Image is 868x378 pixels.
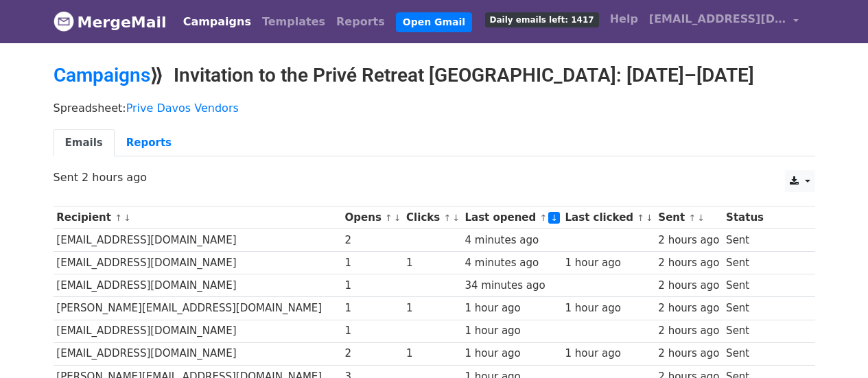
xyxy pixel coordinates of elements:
[548,212,560,224] a: ↓
[385,213,392,223] a: ↑
[54,129,115,157] a: Emails
[54,11,74,32] img: MergeMail logo
[54,8,167,36] a: MergeMail
[605,5,644,33] a: Help
[697,213,705,223] a: ↓
[649,11,786,27] span: [EMAIL_ADDRESS][DOMAIN_NAME]
[688,213,696,223] a: ↑
[723,206,808,229] th: Status
[54,101,815,115] p: Spreadsheet:
[799,312,868,378] iframe: Chat Widget
[54,229,342,252] td: [EMAIL_ADDRESS][DOMAIN_NAME]
[396,12,472,32] a: Open Gmail
[54,64,150,86] a: Campaigns
[658,233,719,248] div: 2 hours ago
[723,297,808,320] td: Sent
[565,346,652,362] div: 1 hour ago
[723,274,808,297] td: Sent
[54,206,342,229] th: Recipient
[644,5,804,38] a: [EMAIL_ADDRESS][DOMAIN_NAME]
[345,233,400,248] div: 2
[54,297,342,320] td: [PERSON_NAME][EMAIL_ADDRESS][DOMAIN_NAME]
[658,323,719,339] div: 2 hours ago
[115,213,122,223] a: ↑
[485,12,599,27] span: Daily emails left: 1417
[406,346,458,362] div: 1
[406,300,458,316] div: 1
[480,5,605,33] a: Daily emails left: 1417
[658,255,719,271] div: 2 hours ago
[540,213,548,223] a: ↑
[178,8,257,36] a: Campaigns
[465,300,558,316] div: 1 hour ago
[54,170,815,185] p: Sent 2 hours ago
[462,206,562,229] th: Last opened
[345,346,400,362] div: 2
[658,346,719,362] div: 2 hours ago
[658,278,719,294] div: 2 hours ago
[54,64,815,87] h2: ⟫ Invitation to the Privé Retreat [GEOGRAPHIC_DATA]: [DATE]–[DATE]
[126,102,239,115] a: Prive Davos Vendors
[345,300,400,316] div: 1
[723,342,808,365] td: Sent
[637,213,644,223] a: ↑
[465,323,558,339] div: 1 hour ago
[723,229,808,252] td: Sent
[465,346,558,362] div: 1 hour ago
[124,213,131,223] a: ↓
[655,206,723,229] th: Sent
[345,278,400,294] div: 1
[345,255,400,271] div: 1
[465,233,558,248] div: 4 minutes ago
[443,213,451,223] a: ↑
[723,252,808,274] td: Sent
[646,213,653,223] a: ↓
[562,206,655,229] th: Last clicked
[54,342,342,365] td: [EMAIL_ADDRESS][DOMAIN_NAME]
[331,8,390,36] a: Reports
[54,320,342,342] td: [EMAIL_ADDRESS][DOMAIN_NAME]
[403,206,461,229] th: Clicks
[565,300,652,316] div: 1 hour ago
[452,213,460,223] a: ↓
[658,300,719,316] div: 2 hours ago
[342,206,403,229] th: Opens
[115,129,183,157] a: Reports
[54,252,342,274] td: [EMAIL_ADDRESS][DOMAIN_NAME]
[465,255,558,271] div: 4 minutes ago
[723,320,808,342] td: Sent
[565,255,652,271] div: 1 hour ago
[406,255,458,271] div: 1
[257,8,331,36] a: Templates
[345,323,400,339] div: 1
[465,278,558,294] div: 34 minutes ago
[54,274,342,297] td: [EMAIL_ADDRESS][DOMAIN_NAME]
[394,213,401,223] a: ↓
